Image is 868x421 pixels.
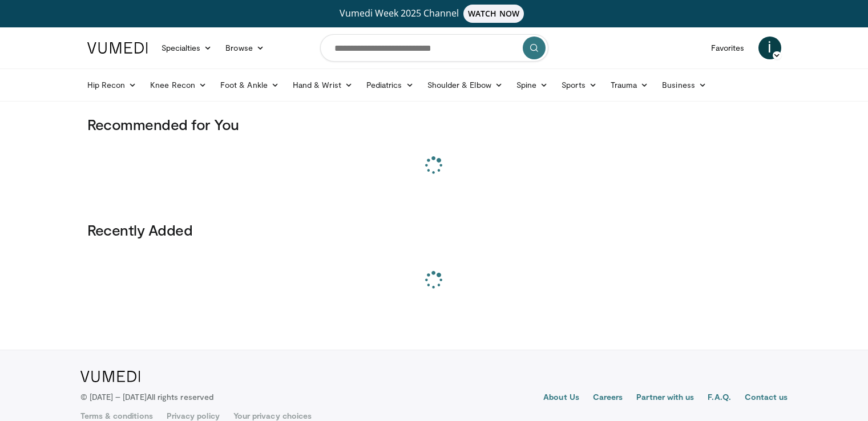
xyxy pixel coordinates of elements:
span: WATCH NOW [463,5,524,23]
img: VuMedi Logo [87,42,148,54]
a: Sports [555,74,604,96]
a: Careers [593,391,623,405]
a: İ [758,37,781,59]
a: Favorites [704,37,752,59]
a: Knee Recon [143,74,213,96]
a: Business [655,74,713,96]
a: Contact us [745,391,788,405]
a: F.A.Q. [708,391,730,405]
a: Vumedi Week 2025 ChannelWATCH NOW [89,5,780,23]
a: About Us [543,391,579,405]
h3: Recently Added [87,221,781,239]
a: Browse [219,37,271,59]
a: Foot & Ankle [213,74,286,96]
a: Partner with us [636,391,694,405]
a: Shoulder & Elbow [421,74,510,96]
a: Specialties [155,37,219,59]
p: © [DATE] – [DATE] [80,391,214,403]
h3: Recommended for You [87,115,781,133]
img: VuMedi Logo [80,371,140,382]
a: Hip Recon [80,74,144,96]
a: Trauma [604,74,656,96]
a: Hand & Wrist [286,74,360,96]
input: Search topics, interventions [320,34,548,62]
a: Spine [510,74,555,96]
a: Pediatrics [360,74,421,96]
span: All rights reserved [147,392,213,402]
